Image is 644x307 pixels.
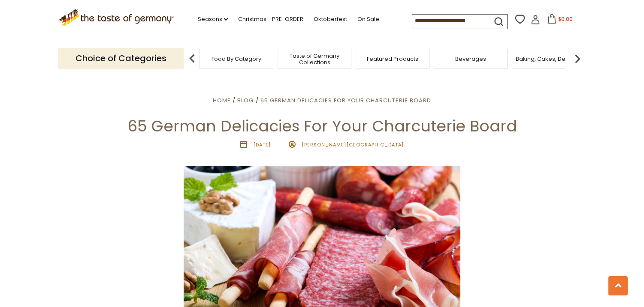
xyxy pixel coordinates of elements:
[280,53,349,66] a: Taste of Germany Collections
[558,15,573,23] span: $0.00
[238,15,303,24] a: Christmas - PRE-ORDER
[455,56,486,62] a: Beverages
[253,141,271,148] time: [DATE]
[212,56,261,62] a: Food By Category
[516,56,582,62] a: Baking, Cakes, Desserts
[184,50,201,67] img: previous arrow
[58,48,184,69] p: Choice of Categories
[569,50,586,67] img: next arrow
[198,15,228,24] a: Seasons
[237,96,254,104] a: Blog
[357,15,379,24] a: On Sale
[260,96,431,104] a: 65 German Delicacies For Your Charcuterie Board
[27,116,617,136] h1: 65 German Delicacies For Your Charcuterie Board
[367,56,418,62] a: Featured Products
[542,14,578,27] button: $0.00
[302,141,404,148] span: [PERSON_NAME][GEOGRAPHIC_DATA]
[314,15,347,24] a: Oktoberfest
[213,96,231,104] a: Home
